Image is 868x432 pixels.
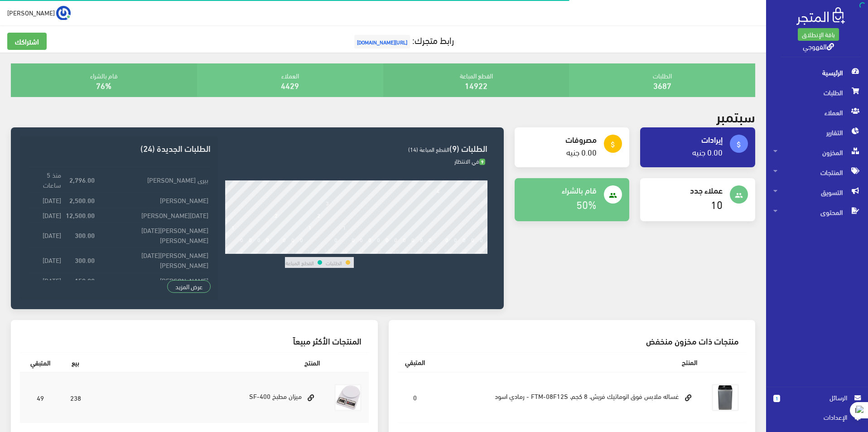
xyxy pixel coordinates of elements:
[354,35,410,49] span: [URL][DOMAIN_NAME]
[97,248,210,272] td: [PERSON_NAME][DATE] [PERSON_NAME]
[773,395,780,402] span: 1
[735,141,743,149] i: attach_money
[285,257,314,268] td: القطع المباعة
[647,185,723,194] h4: عملاء جدد
[97,207,210,222] td: [DATE][PERSON_NAME]
[735,191,743,199] i: people
[97,167,210,192] td: بيرى [PERSON_NAME]
[393,248,399,254] div: 20
[408,144,449,155] span: القطع المباعة (14)
[773,162,861,182] span: المنتجات
[342,248,348,254] div: 14
[766,142,868,162] a: المخزون
[257,248,260,254] div: 4
[766,122,868,142] a: التقارير
[766,63,868,83] a: الرئيسية
[7,7,55,18] span: [PERSON_NAME]
[454,155,485,166] span: في الانتظار
[773,122,861,142] span: التقارير
[61,372,91,423] td: 238
[398,372,432,423] td: 0
[773,63,861,83] span: الرئيسية
[75,255,95,265] strong: 300.00
[773,83,861,102] span: الطلبات
[432,372,705,423] td: غساله ملابس فوق اتوماتيك فريش، 8 كجم، FTM-08F12S - رمادي اسود
[91,372,327,423] td: ميزان مطبخ SF-400
[766,102,868,122] a: العملاء
[716,108,755,124] h2: سبتمبر
[383,63,569,97] div: القطع المباعة
[291,248,294,254] div: 8
[566,144,597,159] a: 0.00 جنيه
[358,248,365,254] div: 16
[11,63,197,97] div: قام بالشراء
[97,192,210,207] td: [PERSON_NAME]
[798,28,839,41] a: باقة الإنطلاق
[405,336,739,345] h3: منتجات ذات مخزون منخفض
[7,5,71,20] a: ... [PERSON_NAME]
[432,352,705,372] th: المنتج
[653,78,671,92] a: 3687
[569,63,755,97] div: الطلبات
[75,275,95,285] strong: 150.00
[324,248,331,254] div: 12
[712,384,739,411] img: ghsalh-mlabs-fok-atomatyk-frysh-8-kgm-ftm-08f12s-rmady-asod.png
[97,272,210,287] td: [PERSON_NAME]
[69,195,95,205] strong: 2,500.00
[307,248,313,254] div: 10
[225,144,487,152] h3: الطلبات (9)
[773,412,861,427] a: اﻹعدادات
[27,207,63,222] td: [DATE]
[766,202,868,222] a: المحتوى
[27,192,63,207] td: [DATE]
[576,194,597,214] a: 50%
[796,7,845,25] img: .
[773,182,861,202] span: التسويق
[773,393,861,412] a: 1 الرسائل
[444,248,450,254] div: 26
[609,191,617,199] i: people
[711,194,723,214] a: 10
[787,393,847,403] span: الرسائل
[61,352,91,372] th: بيع
[773,142,861,162] span: المخزون
[20,372,61,423] td: 49
[427,248,434,254] div: 24
[773,202,861,222] span: المحتوى
[334,384,362,411] img: myzan-dygytal-10-kylo.jpg
[27,272,63,287] td: [DATE]
[20,352,61,372] th: المتبقي
[376,248,382,254] div: 18
[325,257,342,268] td: الطلبات
[465,78,487,92] a: 14922
[27,222,63,247] td: [DATE]
[766,162,868,182] a: المنتجات
[27,248,63,272] td: [DATE]
[522,185,597,194] h4: قام بالشراء
[66,210,95,220] strong: 12,500.00
[766,83,868,102] a: الطلبات
[27,167,63,192] td: منذ 5 ساعات
[197,63,383,97] div: العملاء
[75,230,95,240] strong: 300.00
[609,141,617,149] i: attach_money
[27,144,210,152] h3: الطلبات الجديدة (24)
[96,78,111,92] a: 76%
[479,159,485,165] span: 9
[275,248,278,254] div: 6
[7,33,47,50] a: اشتراكك
[478,248,485,254] div: 30
[97,222,210,247] td: [PERSON_NAME][DATE] [PERSON_NAME]
[803,39,834,53] a: القهوجي
[410,248,416,254] div: 22
[692,144,723,159] a: 0.00 جنيه
[91,352,327,372] th: المنتج
[281,78,299,92] a: 4429
[240,248,243,254] div: 2
[647,135,723,144] h4: إيرادات
[398,352,432,372] th: المتبقي
[773,102,861,122] span: العملاء
[56,6,71,20] img: ...
[27,336,362,345] h3: المنتجات الأكثر مبيعاً
[69,175,95,184] strong: 2,796.00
